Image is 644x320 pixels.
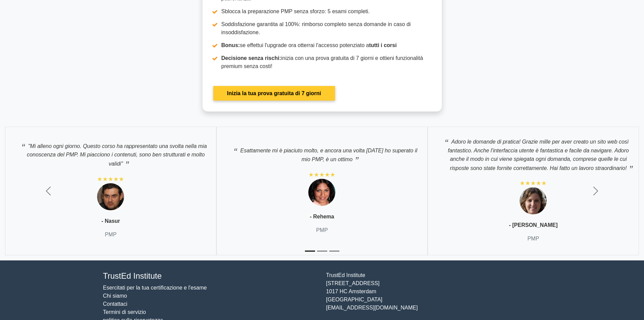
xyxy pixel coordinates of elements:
[305,247,315,255] button: Diapositiva 1
[448,139,629,171] font: Adoro le domande di pratica! Grazie mille per aver creato un sito web così fantastico. Anche l'in...
[103,301,127,307] a: Contattaci
[310,214,334,219] font: - Rehema
[326,272,365,278] font: TrustEd Institute
[527,236,539,241] font: PMP
[103,271,162,280] font: TrustEd Institute
[329,247,339,255] button: Diapositiva 3
[520,180,547,187] font: ★★★★★
[213,86,335,101] a: Inizia la tua prova gratuita di 7 giorni
[97,176,124,183] font: ★★★★★
[326,289,377,294] font: 1017 HC Amsterdam
[326,297,383,302] font: [GEOGRAPHIC_DATA]
[101,218,120,224] font: - Nasur
[520,187,547,214] img: Testimonianza 3
[308,171,335,178] font: ★★★★★
[326,280,380,286] font: [STREET_ADDRESS]
[509,222,557,228] font: - [PERSON_NAME]
[316,227,328,233] font: PMP
[240,148,418,163] font: Esattamente mi è piaciuto molto, e ancora una volta [DATE] ho superato il mio PMP, è un ottimo
[326,305,418,311] font: [EMAIL_ADDRESS][DOMAIN_NAME]
[103,293,127,299] a: Chi siamo
[103,285,207,291] a: Esercitati per la tua certificazione e l'esame
[27,143,207,167] font: "Mi alleno ogni giorno. Questo corso ha rappresentato una svolta nella mia conoscenza del PMP. Mi...
[308,179,335,206] img: Testimonianza 2
[103,309,146,315] a: Termini di servizio
[105,232,117,237] font: PMP
[97,183,124,210] img: Testimonianza 1
[317,247,327,255] button: Diapositiva 2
